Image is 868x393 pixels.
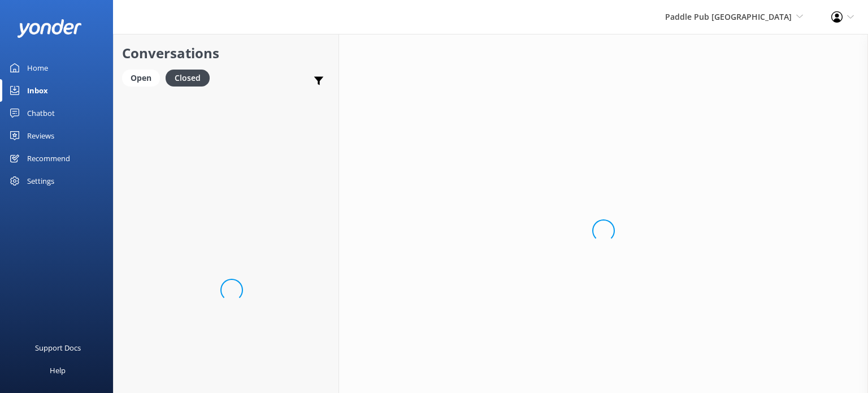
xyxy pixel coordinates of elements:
[27,147,70,170] div: Recommend
[27,170,54,192] div: Settings
[122,70,160,87] div: Open
[27,57,48,79] div: Home
[166,70,210,87] div: Closed
[166,71,215,84] a: Closed
[35,336,81,359] div: Support Docs
[27,124,54,147] div: Reviews
[665,11,792,22] span: Paddle Pub [GEOGRAPHIC_DATA]
[50,359,66,382] div: Help
[17,19,82,38] img: yonder-white-logo.png
[122,71,166,84] a: Open
[27,102,55,124] div: Chatbot
[122,42,330,64] h2: Conversations
[27,79,48,102] div: Inbox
